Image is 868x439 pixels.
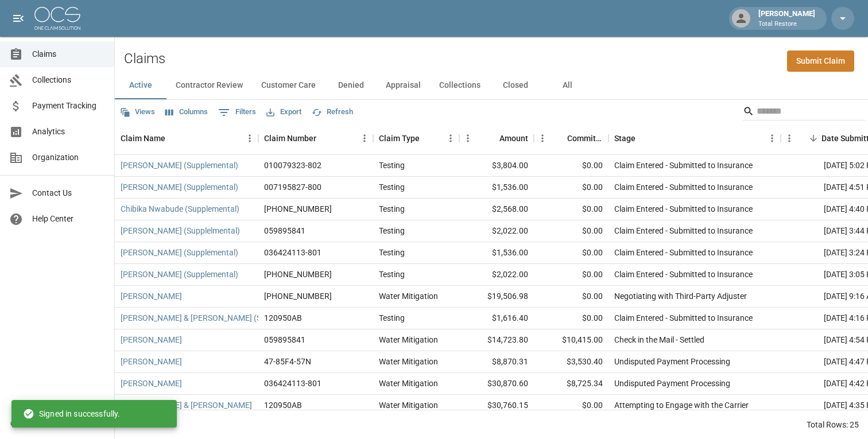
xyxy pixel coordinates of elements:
div: 036424113-801 [264,378,321,389]
div: Claim Number [264,122,316,154]
div: Undisputed Payment Processing [614,356,730,367]
h2: Claims [124,50,165,67]
div: Water Mitigation [379,378,438,389]
div: Stage [609,122,781,154]
a: [PERSON_NAME] (Supplemental) [121,247,238,258]
div: Total Rows: 25 [807,419,859,430]
div: Water Mitigation [379,399,438,411]
p: Total Restore [758,20,815,29]
button: Sort [805,130,821,146]
div: 120950AB [264,312,302,324]
div: 47-85F4-57N [264,356,311,367]
a: [PERSON_NAME] & [PERSON_NAME] (Supplemental) [121,312,308,324]
div: $0.00 [534,395,609,417]
div: 059895841 [264,334,305,345]
div: $1,536.00 [459,242,534,264]
div: Testing [379,160,405,171]
div: 01-009-228340 [264,269,332,280]
div: $3,530.40 [534,351,609,373]
button: Collections [430,72,490,99]
div: Claim Entered - Submitted to Insurance [614,312,753,324]
div: $1,616.40 [459,308,534,329]
div: Check in the Mail - Settled [614,334,704,345]
div: Water Mitigation [379,334,438,345]
button: Menu [442,130,459,147]
div: Claim Entered - Submitted to Insurance [614,225,753,236]
a: [PERSON_NAME] (Supplemental) [121,181,238,193]
a: [PERSON_NAME] [121,290,182,302]
a: Submit Claim [787,50,854,72]
div: Negotiating with Third-Party Adjuster [614,290,747,302]
button: Views [117,103,158,121]
div: Claim Entered - Submitted to Insurance [614,160,753,171]
div: 036424113-801 [264,247,321,258]
button: Appraisal [377,72,430,99]
div: Claim Entered - Submitted to Insurance [614,269,753,280]
span: Payment Tracking [32,100,105,112]
img: ocs-logo-white-transparent.png [34,7,80,30]
div: dynamic tabs [115,72,868,99]
div: Claim Type [379,122,420,154]
div: Testing [379,203,405,215]
div: Attempting to Engage with the Carrier [614,399,749,411]
div: $0.00 [534,199,609,220]
div: $0.00 [534,286,609,308]
div: 007195827-800 [264,181,321,193]
div: $0.00 [534,242,609,264]
div: [PERSON_NAME] [754,8,820,29]
button: Show filters [215,103,259,122]
div: Claim Number [258,122,373,154]
div: Committed Amount [567,122,603,154]
button: Customer Care [252,72,325,99]
button: Menu [764,130,781,147]
span: Contact Us [32,187,105,199]
div: Testing [379,181,405,193]
div: Signed in successfully. [23,403,120,424]
button: Menu [356,130,373,147]
div: $3,804.00 [459,155,534,177]
button: Sort [420,130,436,146]
button: Closed [490,72,541,99]
div: Claim Name [115,122,258,154]
div: © 2025 One Claim Solution [10,418,104,429]
div: $14,723.80 [459,329,534,351]
div: $2,022.00 [459,264,534,286]
button: Contractor Review [166,72,252,99]
button: Refresh [309,103,356,121]
div: Testing [379,312,405,324]
div: 059895841 [264,225,305,236]
div: Amount [499,122,528,154]
div: Claim Entered - Submitted to Insurance [614,247,753,258]
a: [PERSON_NAME] [121,356,182,367]
span: Analytics [32,126,105,138]
div: Undisputed Payment Processing [614,378,730,389]
a: Chibika Nwabude (Supplemental) [121,203,239,215]
div: $1,536.00 [459,177,534,199]
div: $19,506.98 [459,286,534,308]
a: [PERSON_NAME] (Supplemental) [121,269,238,280]
button: open drawer [7,7,30,30]
div: Claim Type [373,122,459,154]
button: Sort [635,130,652,146]
div: $2,022.00 [459,220,534,242]
div: Claim Entered - Submitted to Insurance [614,203,753,215]
button: Menu [241,130,258,147]
div: Testing [379,225,405,236]
div: $0.00 [534,308,609,329]
div: Testing [379,247,405,258]
div: Stage [614,122,635,154]
div: $2,568.00 [459,199,534,220]
span: Collections [32,74,105,86]
div: $0.00 [534,264,609,286]
button: Sort [551,130,567,146]
button: Menu [781,130,798,147]
div: $30,870.60 [459,373,534,395]
button: Sort [483,130,499,146]
div: Amount [459,122,534,154]
div: Water Mitigation [379,290,438,302]
a: [PERSON_NAME] & [PERSON_NAME] [121,399,252,411]
div: 01-009-031656 [264,203,332,215]
div: Search [743,102,866,123]
div: $8,870.31 [459,351,534,373]
a: [PERSON_NAME] (Supplelmental) [121,225,240,236]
